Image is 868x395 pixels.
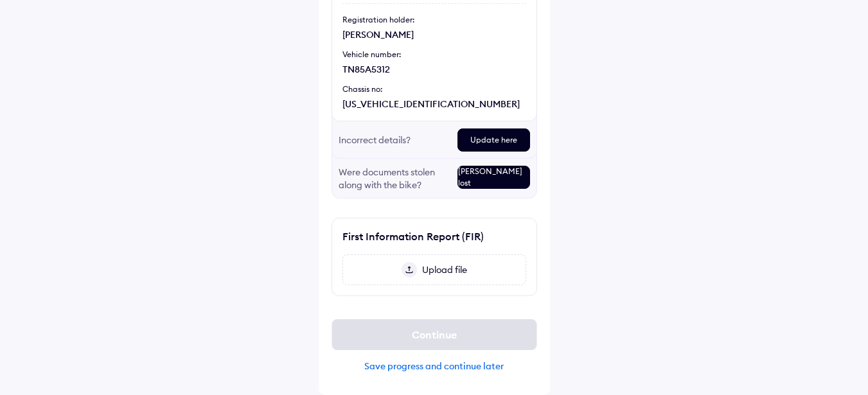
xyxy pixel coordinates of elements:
[342,83,526,95] div: Chassis no:
[402,262,417,277] img: upload-icon.svg
[457,128,530,152] div: Update here
[339,166,447,191] div: Were documents stolen along with the bike?
[339,128,447,152] div: Incorrect details?
[342,14,526,26] div: Registration holder:
[342,28,526,41] div: [PERSON_NAME]
[342,63,526,76] div: TN85A5312
[417,264,467,276] span: Upload file
[332,360,537,372] div: Save progress and continue later
[342,229,484,244] div: First Information Report (FIR)
[342,98,526,110] div: [US_VEHICLE_IDENTIFICATION_NUMBER]
[342,49,526,60] div: Vehicle number:
[457,166,530,189] div: [PERSON_NAME] lost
